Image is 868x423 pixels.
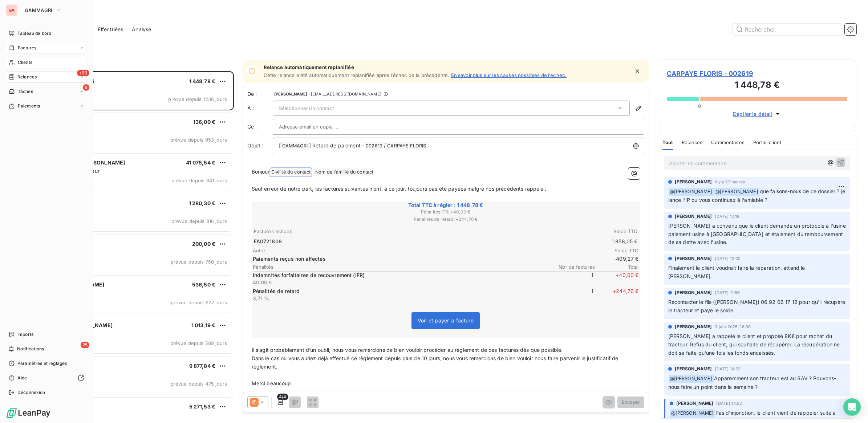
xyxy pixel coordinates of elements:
[170,340,227,346] span: prévue depuis 588 jours
[550,288,594,302] span: 1
[252,168,270,175] span: Bonjour
[17,360,67,367] span: Paramètres et réglages
[171,218,227,224] span: prévue depuis 816 jours
[17,389,45,396] span: Déconnexion
[170,137,227,143] span: prévue depuis 953 jours
[171,259,227,265] span: prévue depuis 750 jours
[252,347,563,353] span: Il s’agit probablement d’un oubli, nous vous remercions de bien vouloir procéder au règlement de ...
[247,123,273,130] label: Cc :
[595,288,639,302] span: + 244,76 €
[418,317,474,324] span: Voir et payer la facture
[18,103,40,109] span: Paiements
[669,375,714,383] span: @ [PERSON_NAME]
[309,92,381,96] span: - [EMAIL_ADDRESS][DOMAIN_NAME]
[733,24,842,35] input: Rechercher
[253,279,549,286] p: 40,00 €
[253,228,446,235] th: Factures échues
[98,26,123,33] span: Effectuées
[253,264,552,270] span: Pénalités
[193,119,215,125] span: 136,00 €
[550,272,594,286] span: 1
[264,64,567,70] span: Relance automatiquement replanifiée
[552,264,595,270] span: Nbr de factures
[595,248,639,253] span: Solde TTC
[669,188,714,196] span: @ [PERSON_NAME]
[386,142,427,150] span: CARPAYE FLORIS
[446,237,638,245] td: 1 858,05 €
[715,367,741,371] span: [DATE] 14:52
[675,366,712,372] span: [PERSON_NAME]
[6,407,51,419] img: Logo LeanPay
[277,394,288,400] span: 4/4
[18,45,36,51] span: Factures
[252,186,546,192] span: Sauf erreur de notre part, les factures suivantes n’ont, à ce jour, toujours pas été payées malgr...
[189,200,216,206] span: 1 280,30 €
[253,255,594,263] span: Paiements reçus non affectés
[667,78,848,93] h3: 1 448,78 €
[595,255,639,263] span: -409,27 €
[733,110,772,118] span: Déplier le détail
[264,72,450,78] span: Cette relance a été automatiquement replanifiée après l’échec de la précédente.
[668,333,841,356] span: [PERSON_NAME] a rappelé le client et proposé 8K€ pour rachat du tracteur. Refus du client, qui so...
[254,238,282,245] span: FA0721808
[698,103,701,109] span: 0
[715,256,741,261] span: [DATE] 12:02
[451,72,567,78] a: En savoir plus sur les causes possibles de l’échec.
[667,69,848,78] span: CARPAYE FLORIS - 002619
[675,213,712,220] span: [PERSON_NAME]
[715,180,745,184] span: il y a 23 heures
[192,281,215,288] span: 536,50 €
[595,264,639,270] span: Total
[247,90,273,98] span: De :
[247,105,273,112] label: À :
[132,26,151,33] span: Analyse
[171,178,227,183] span: prévue depuis 841 jours
[731,110,783,118] button: Déplier le détail
[314,168,375,176] span: Nom de famille du contact
[83,84,89,91] span: 6
[668,265,807,279] span: Finalement le client voudrait faire la réparation, attend le [PERSON_NAME].
[247,142,264,149] span: Objet :
[270,168,312,176] span: Civilité du contact
[17,30,51,37] span: Tableau de bord
[186,159,215,166] span: 41 075,54 €
[253,202,639,209] span: Total TTC à régler : 1 448,78 €
[81,342,89,348] span: 25
[35,71,234,423] div: grid
[662,139,673,145] span: Tout
[617,396,644,408] button: Envoyer
[670,409,715,418] span: @ [PERSON_NAME]
[25,7,53,13] span: GAMMAGRI
[309,142,364,149] span: ] Retard de paiement -
[6,372,87,384] a: Aide
[253,272,549,279] p: Indemnités forfaitaires de recouvrement (IFR)
[279,142,281,149] span: [
[253,288,549,295] p: Pénalités de retard
[668,375,836,390] span: Apparemment son tracteur est au SAV ? Pouvons-nous faire un point dans la semaine ?
[253,209,639,215] span: Pénalités IFR : + 40,00 €
[252,355,620,370] span: Dans le cas où vous auriez déjà effectué ce règlement depuis plus de 10 jours, nous vous remercio...
[189,78,216,84] span: 1 448,78 €
[675,289,712,296] span: [PERSON_NAME]
[753,139,781,145] span: Portail client
[253,216,639,223] span: Pénalités de retard : + 244,76 €
[252,380,291,386] span: Merci beaucoup
[253,248,595,253] span: Autre
[365,142,384,150] span: 002619
[668,299,847,313] span: Recontacter le fils ([PERSON_NAME]) 06 92 06 17 12 pour qu'il récupère le tracteur et paye le solde
[253,295,549,302] p: 3,71 %
[675,179,712,185] span: [PERSON_NAME]
[189,403,216,410] span: 5 271,53 €
[17,331,33,338] span: Imports
[668,223,847,245] span: [PERSON_NAME] a convenu que le client demande un protocole à l'usine paiement usine à [GEOGRAPHIC...
[716,401,742,406] span: [DATE] 14:52
[189,363,216,369] span: 9 877,84 €
[714,188,759,196] span: @ [PERSON_NAME]
[192,241,215,247] span: 200,00 €
[18,59,32,66] span: Clients
[682,139,702,145] span: Relances
[711,139,745,145] span: Commentaires
[668,188,847,203] span: que faisons-nous de ce dossier ? je lance l'IP ou vous continuez à l'amiable ?
[171,300,227,305] span: prévue depuis 627 jours
[843,398,861,416] div: Open Intercom Messenger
